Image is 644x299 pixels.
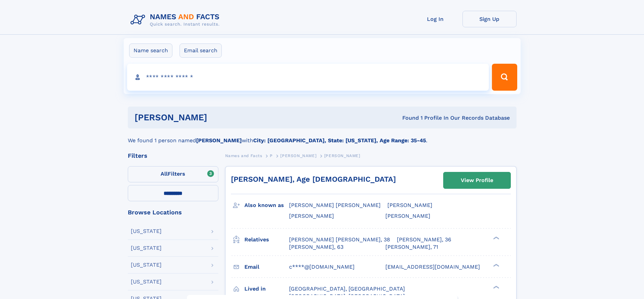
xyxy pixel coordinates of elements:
a: [PERSON_NAME] [PERSON_NAME], 38 [289,236,390,243]
div: View Profile [461,173,493,188]
a: Sign Up [462,11,517,27]
h3: Lived in [244,283,289,295]
div: [US_STATE] [131,279,162,285]
div: [US_STATE] [131,245,162,251]
div: Found 1 Profile In Our Records Database [305,114,510,122]
div: [US_STATE] [131,229,162,234]
b: [PERSON_NAME] [196,137,242,144]
span: [PERSON_NAME] [PERSON_NAME] [289,202,381,208]
h3: Also known as [244,200,289,211]
label: Name search [129,43,172,58]
a: [PERSON_NAME], 36 [397,236,451,243]
span: [PERSON_NAME] [385,213,430,219]
div: We found 1 person named with . [128,128,517,145]
span: [EMAIL_ADDRESS][DOMAIN_NAME] [385,264,480,270]
div: Filters [128,153,218,159]
span: [PERSON_NAME] [280,153,316,158]
div: ❯ [492,263,500,267]
label: Email search [180,43,222,58]
img: Logo Names and Facts [128,11,225,29]
div: [US_STATE] [131,262,162,268]
span: [PERSON_NAME] [324,153,360,158]
a: Log In [408,11,462,27]
b: City: [GEOGRAPHIC_DATA], State: [US_STATE], Age Range: 35-45 [253,137,426,144]
a: [PERSON_NAME], 63 [289,243,343,251]
button: Search Button [492,64,517,91]
a: Names and Facts [225,151,262,160]
span: P [270,153,273,158]
h1: [PERSON_NAME] [135,113,305,122]
span: [GEOGRAPHIC_DATA], [GEOGRAPHIC_DATA] [289,286,405,292]
a: P [270,151,273,160]
span: [PERSON_NAME] [289,213,334,219]
a: View Profile [444,172,510,188]
div: ❯ [492,285,500,289]
a: [PERSON_NAME] [280,151,316,160]
a: [PERSON_NAME], Age [DEMOGRAPHIC_DATA] [231,175,396,183]
input: search input [127,64,489,91]
span: [PERSON_NAME] [387,202,432,208]
h3: Email [244,261,289,273]
label: Filters [128,166,218,182]
h3: Relatives [244,234,289,245]
span: All [161,171,168,177]
div: Browse Locations [128,209,218,215]
a: [PERSON_NAME], 71 [385,243,438,251]
div: ❯ [492,236,500,240]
